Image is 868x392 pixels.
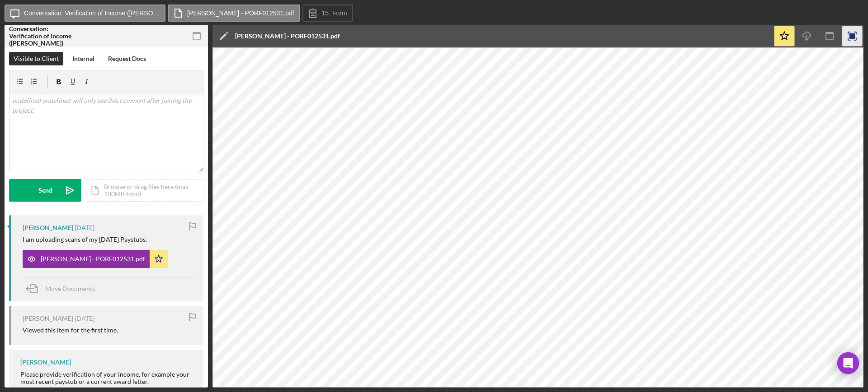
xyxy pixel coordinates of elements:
[322,9,347,17] label: 15. Form
[75,224,94,231] time: 2025-10-06 23:12
[24,9,160,17] label: Conversation: Verification of Income ([PERSON_NAME])
[187,9,294,17] label: [PERSON_NAME] - PORF012531.pdf
[108,52,146,65] div: Request Docs
[837,352,859,374] div: Open Intercom Messenger
[38,179,52,202] div: Send
[23,250,168,268] button: [PERSON_NAME] - PORF012531.pdf
[23,315,73,322] div: [PERSON_NAME]
[20,359,71,366] div: [PERSON_NAME]
[9,179,81,202] button: Send
[75,315,94,322] time: 2025-10-06 23:07
[20,371,194,385] div: Please provide verification of your income, for example your most recent paystub or a current awa...
[302,5,353,22] button: 15. Form
[23,327,118,334] div: Viewed this item for the first time.
[41,255,145,263] div: [PERSON_NAME] - PORF012531.pdf
[23,277,104,300] button: Move Documents
[9,25,72,47] div: Conversation: Verification of Income ([PERSON_NAME])
[68,52,99,65] button: Internal
[23,224,73,231] div: [PERSON_NAME]
[23,236,147,243] div: I am uploading scans of my [DATE] Paystubs.
[45,285,95,292] span: Move Documents
[9,52,63,65] button: Visible to Client
[5,5,165,22] button: Conversation: Verification of Income ([PERSON_NAME])
[104,52,151,65] button: Request Docs
[72,52,94,65] div: Internal
[168,5,300,22] button: [PERSON_NAME] - PORF012531.pdf
[235,32,340,40] div: [PERSON_NAME] - PORF012531.pdf
[14,52,59,65] div: Visible to Client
